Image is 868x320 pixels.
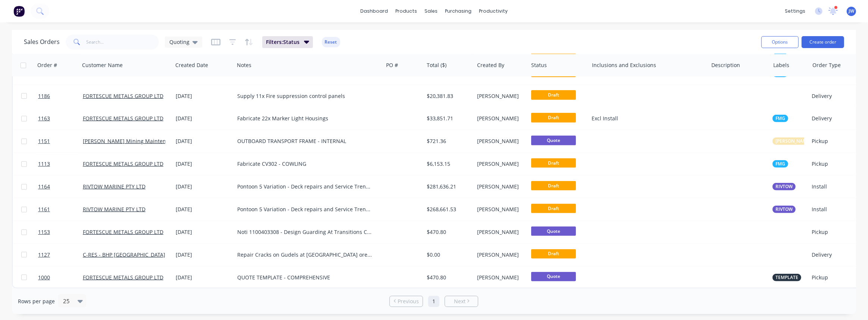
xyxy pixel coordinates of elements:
[38,115,50,122] span: 1163
[83,92,163,99] a: FORTESCUE METALS GROUP LTD
[477,160,523,168] div: [PERSON_NAME]
[812,92,858,100] div: Delivery
[83,137,196,145] a: [PERSON_NAME] Mining Maintenance Pty Ltd
[237,274,373,281] div: QUOTE TEMPLATE - COMPREHENSIVE
[322,37,340,47] button: Reset
[477,115,523,122] div: [PERSON_NAME]
[592,115,699,122] div: Excl Install
[849,8,854,15] span: JW
[176,115,231,122] div: [DATE]
[775,206,793,213] span: RIVTOW
[812,274,858,281] div: Pickup
[38,175,83,198] a: 1164
[262,36,313,48] button: Filters:Status
[237,61,251,69] div: Notes
[169,38,189,46] span: Quoting
[711,61,740,69] div: Description
[38,137,50,145] span: 1151
[386,296,481,307] ul: Pagination
[38,92,50,100] span: 1186
[38,228,50,236] span: 1153
[38,251,50,259] span: 1127
[761,36,799,48] button: Options
[445,298,478,305] a: Next page
[812,160,858,168] div: Pickup
[477,251,523,259] div: [PERSON_NAME]
[775,137,811,145] span: [PERSON_NAME]
[83,228,163,235] a: FORTESCUE METALS GROUP LTD
[421,6,441,17] div: sales
[531,90,576,99] span: Draft
[812,115,858,122] div: Delivery
[83,160,163,167] a: FORTESCUE METALS GROUP LTD
[428,296,439,307] a: Page 1 is your current page
[237,160,373,168] div: Fabricate CV302 - COWLING
[477,183,523,190] div: [PERSON_NAME]
[357,6,392,17] a: dashboard
[176,206,231,213] div: [DATE]
[812,183,858,190] div: Install
[398,298,419,305] span: Previous
[427,137,469,145] div: $721.36
[427,274,469,281] div: $470.80
[477,92,523,100] div: [PERSON_NAME]
[24,38,60,45] h1: Sales Orders
[175,61,208,69] div: Created Date
[812,206,858,213] div: Install
[82,61,123,69] div: Customer Name
[427,61,446,69] div: Total ($)
[477,228,523,236] div: [PERSON_NAME]
[812,137,858,145] div: Pickup
[781,6,809,17] div: settings
[38,85,83,107] a: 1186
[812,228,858,236] div: Pickup
[237,228,373,236] div: Noti 1100403308 - Design Guarding At Transitions CV603
[531,61,547,69] div: Status
[427,206,469,213] div: $268,661.53
[427,92,469,100] div: $20,381.83
[38,221,83,243] a: 1153
[38,198,83,221] a: 1161
[83,115,163,122] a: FORTESCUE METALS GROUP LTD
[775,115,785,122] span: FMG
[592,61,656,69] div: Inclusions and Exclusions
[18,298,55,305] span: Rows per page
[386,61,398,69] div: PO #
[773,183,796,190] button: RIVTOW
[812,251,858,259] div: Delivery
[176,274,231,281] div: [DATE]
[13,6,25,17] img: Factory
[237,115,373,122] div: Fabricate 22x Marker Light Housings
[176,228,231,236] div: [DATE]
[37,61,57,69] div: Order #
[475,6,511,17] div: productivity
[812,61,841,69] div: Order Type
[773,61,789,69] div: Labels
[427,183,469,190] div: $281,636.21
[38,183,50,190] span: 1164
[531,136,576,145] span: Quote
[773,160,788,168] button: FMG
[477,61,504,69] div: Created By
[775,183,793,190] span: RIVTOW
[427,251,469,259] div: $0.00
[773,137,814,145] button: [PERSON_NAME]
[802,36,844,48] button: Create order
[83,183,145,190] a: RIVTOW MARINE PTY LTD
[38,266,83,289] a: 1000
[454,298,466,305] span: Next
[38,206,50,213] span: 1161
[38,274,50,281] span: 1000
[392,6,421,17] div: products
[427,115,469,122] div: $33,851.71
[775,160,785,168] span: FMG
[38,153,83,175] a: 1113
[176,137,231,145] div: [DATE]
[441,6,475,17] div: purchasing
[531,113,576,122] span: Draft
[531,226,576,236] span: Quote
[176,183,231,190] div: [DATE]
[176,92,231,100] div: [DATE]
[773,206,796,213] button: RIVTOW
[38,160,50,168] span: 1113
